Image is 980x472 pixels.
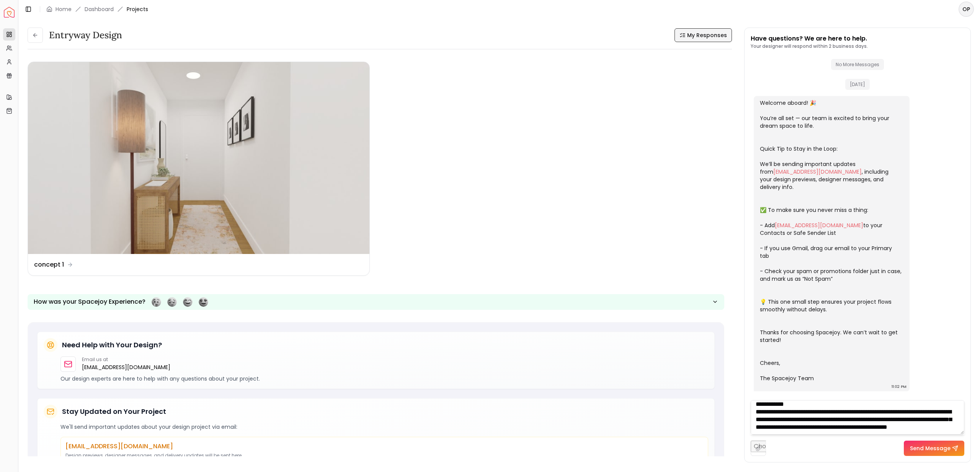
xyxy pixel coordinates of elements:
span: OP [959,2,973,16]
button: OP [959,2,974,17]
p: Your designer will respond within 2 business days. [751,43,868,49]
a: Dashboard [85,5,114,13]
img: concept 1 [28,62,369,254]
span: Projects [127,5,148,13]
button: My Responses [675,28,732,42]
p: Design previews, designer messages, and delivery updates will be sent here [65,452,703,459]
div: Welcome aboard! 🎉 You’re all set — our team is excited to bring your dream space to life. Quick T... [760,99,902,382]
h5: Need Help with Your Design? [62,340,162,350]
nav: breadcrumb [46,5,148,13]
a: [EMAIL_ADDRESS][DOMAIN_NAME] [775,221,863,229]
a: Home [56,5,72,13]
p: Email us at [82,356,170,363]
img: Spacejoy Logo [4,7,15,18]
span: My Responses [687,31,727,39]
a: Spacejoy [4,7,15,18]
div: 11:02 PM [892,383,906,391]
h5: Stay Updated on Your Project [62,406,166,417]
p: Our design experts are here to help with any questions about your project. [60,375,708,382]
a: [EMAIL_ADDRESS][DOMAIN_NAME] [773,168,862,176]
button: How was your Spacejoy Experience?Feeling terribleFeeling badFeeling goodFeeling awesome [28,294,724,310]
h3: entryway design [49,29,122,41]
a: concept 1concept 1 [28,62,370,276]
dd: concept 1 [34,260,64,269]
span: [DATE] [845,79,870,90]
span: No More Messages [831,59,884,70]
a: [EMAIL_ADDRESS][DOMAIN_NAME] [82,363,170,372]
button: Send Message [904,441,964,456]
p: Have questions? We are here to help. [751,34,868,43]
p: [EMAIL_ADDRESS][DOMAIN_NAME] [65,442,703,451]
p: How was your Spacejoy Experience? [34,297,145,306]
p: We'll send important updates about your design project via email: [60,423,708,431]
